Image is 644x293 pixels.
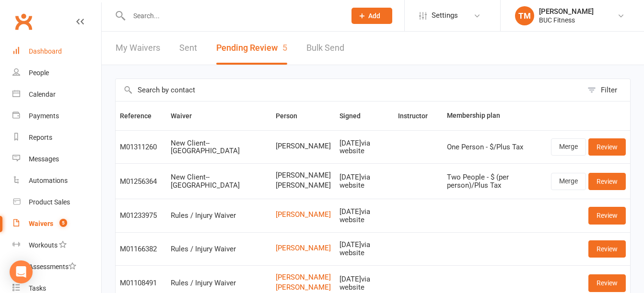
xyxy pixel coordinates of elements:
a: Review [588,240,626,258]
span: Settings [432,5,458,26]
button: Waiver [171,110,202,122]
a: [PERSON_NAME] [276,283,331,292]
div: Calendar [29,90,56,98]
span: Add [368,12,380,20]
a: People [12,62,101,84]
div: Assessments [29,263,76,270]
span: 5 [282,43,287,53]
span: [PERSON_NAME] [276,171,331,180]
span: Waiver [171,112,202,120]
div: Waivers [29,220,53,227]
a: Automations [12,170,101,192]
button: Person [276,110,308,122]
a: Calendar [12,84,101,105]
button: Instructor [398,110,438,122]
div: Automations [29,177,68,184]
div: M01166382 [120,245,162,253]
div: TM [515,6,534,25]
div: Reports [29,134,52,141]
a: Merge [551,173,586,190]
div: People [29,69,49,77]
a: Clubworx [12,10,35,34]
div: Workouts [29,241,58,249]
input: Search by contact [116,79,583,101]
div: M01108491 [120,279,162,287]
div: Open Intercom Messenger [10,260,33,283]
div: [DATE] via website [340,139,389,155]
a: Review [588,138,626,156]
span: 5 [59,219,67,227]
button: Signed [340,110,371,122]
a: [PERSON_NAME] [276,244,331,252]
a: [PERSON_NAME] [276,211,331,219]
div: Rules / Injury Waiver [171,245,267,253]
a: Workouts [12,235,101,256]
div: Messages [29,155,59,163]
button: Add [351,8,392,24]
div: Dashboard [29,47,62,55]
div: [DATE] via website [340,241,389,257]
button: Pending Review5 [216,32,287,65]
span: [PERSON_NAME] [276,181,331,190]
span: Reference [120,112,162,120]
a: Waivers 5 [12,213,101,235]
a: Review [588,274,626,292]
th: Membership plan [443,101,547,130]
div: [DATE] via website [340,275,389,291]
div: Rules / Injury Waiver [171,212,267,220]
a: Messages [12,148,101,170]
a: Assessments [12,256,101,278]
div: M01256364 [120,178,162,186]
a: Product Sales [12,192,101,213]
span: [PERSON_NAME] [276,142,331,150]
a: Payments [12,105,101,127]
div: Filter [601,84,617,96]
div: [PERSON_NAME] [539,7,594,16]
div: New Client--[GEOGRAPHIC_DATA] [171,173,267,189]
input: Search... [126,9,339,23]
a: Review [588,173,626,190]
span: Instructor [398,112,438,120]
span: Signed [340,112,371,120]
div: Tasks [29,284,46,292]
div: M01311260 [120,143,162,151]
div: [DATE] via website [340,208,389,224]
div: Rules / Injury Waiver [171,279,267,287]
div: Payments [29,112,59,120]
div: Product Sales [29,198,70,206]
a: Sent [179,32,197,65]
div: BUC Fitness [539,16,594,24]
a: Bulk Send [306,32,344,65]
a: Review [588,207,626,224]
div: [DATE] via website [340,173,389,189]
button: Filter [583,79,630,101]
a: Dashboard [12,41,101,62]
span: Person [276,112,308,120]
div: Two People - $ (per person)/Plus Tax [447,173,542,189]
a: Merge [551,138,586,156]
a: Reports [12,127,101,148]
div: New Client--[GEOGRAPHIC_DATA] [171,139,267,155]
div: M01233975 [120,212,162,220]
div: One Person - $/Plus Tax [447,143,542,151]
a: [PERSON_NAME] [276,273,331,282]
button: Reference [120,110,162,122]
a: My Waivers [116,32,160,65]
